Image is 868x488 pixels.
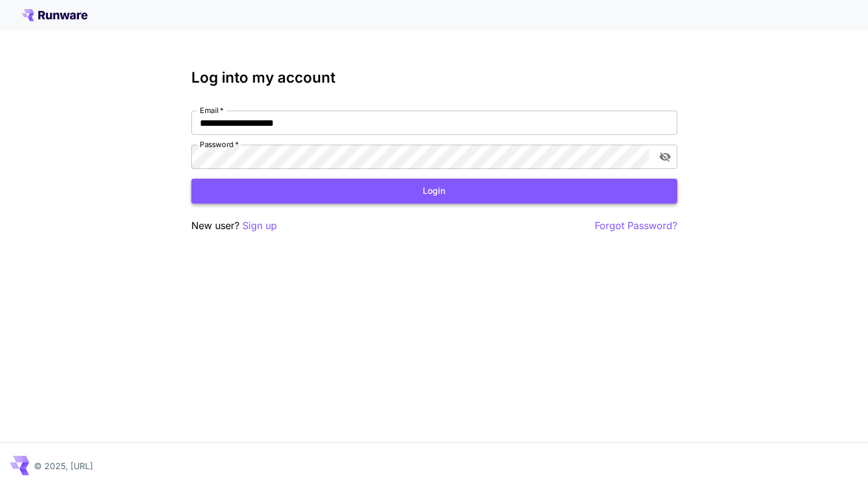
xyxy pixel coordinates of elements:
p: New user? [191,218,277,233]
label: Email [200,105,224,115]
h3: Log into my account [191,69,677,86]
button: toggle password visibility [654,146,676,168]
button: Login [191,179,677,204]
p: © 2025, [URL] [34,459,93,472]
button: Forgot Password? [595,218,677,233]
label: Password [200,139,239,149]
button: Sign up [242,218,277,233]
